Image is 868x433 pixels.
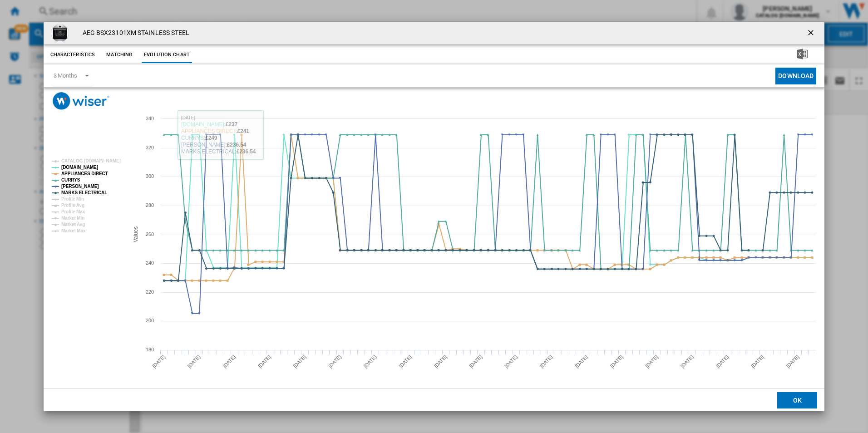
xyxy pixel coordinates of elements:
tspan: Market Avg [61,222,85,227]
tspan: 280 [146,202,154,208]
tspan: [DOMAIN_NAME] [61,165,98,170]
tspan: [DATE] [257,354,272,369]
tspan: [DATE] [574,354,589,369]
button: Matching [99,47,139,63]
div: 3 Months [54,72,77,79]
tspan: Values [133,226,139,242]
tspan: Profile Avg [61,203,84,208]
tspan: Market Max [61,228,86,233]
tspan: 240 [146,260,154,266]
button: Download [775,68,816,84]
tspan: [DATE] [398,354,413,369]
tspan: [DATE] [362,354,377,369]
ng-md-icon: getI18NText('BUTTONS.CLOSE_DIALOG') [806,28,817,39]
tspan: 340 [146,116,154,121]
tspan: [DATE] [151,354,166,369]
tspan: [DATE] [750,354,765,369]
tspan: [DATE] [433,354,448,369]
tspan: [PERSON_NAME] [61,184,99,189]
tspan: [DATE] [503,354,518,369]
tspan: 320 [146,145,154,150]
tspan: CURRYS [61,177,80,182]
tspan: 200 [146,318,154,323]
tspan: [DATE] [222,354,237,369]
button: getI18NText('BUTTONS.CLOSE_DIALOG') [803,24,821,42]
tspan: 220 [146,289,154,295]
tspan: [DATE] [186,354,201,369]
tspan: [DATE] [538,354,553,369]
tspan: [DATE] [644,354,659,369]
tspan: [DATE] [609,354,624,369]
img: 10261434 [51,24,69,42]
tspan: 180 [146,347,154,352]
tspan: 300 [146,173,154,179]
tspan: [DATE] [680,354,695,369]
tspan: CATALOG [DOMAIN_NAME] [61,158,121,163]
button: Characteristics [48,47,98,63]
h4: AEG BSX23101XM STAINLESS STEEL [78,29,190,38]
tspan: [DATE] [327,354,342,369]
md-dialog: Product popup [44,22,825,412]
tspan: MARKS ELECTRICAL [61,190,107,195]
button: Evolution chart [142,47,192,63]
tspan: Market Min [61,216,84,221]
img: excel-24x24.png [797,49,808,59]
tspan: [DATE] [468,354,483,369]
tspan: 260 [146,231,154,237]
tspan: APPLIANCES DIRECT [61,171,108,176]
tspan: [DATE] [292,354,307,369]
tspan: Profile Max [61,209,85,214]
button: Download in Excel [782,47,822,63]
tspan: [DATE] [715,354,730,369]
button: OK [777,392,817,408]
tspan: [DATE] [785,354,800,369]
img: logo_wiser_300x94.png [53,92,109,110]
tspan: Profile Min [61,197,84,202]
